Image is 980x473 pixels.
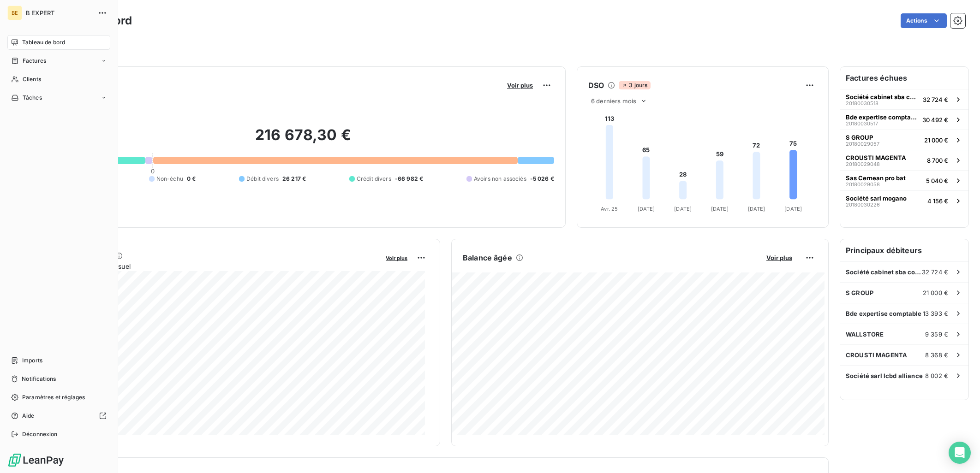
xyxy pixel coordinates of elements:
[23,75,41,83] span: Clients
[925,372,948,379] span: 8 002 €
[846,195,907,202] span: Société sarl mogano
[26,9,92,17] span: B EXPERT
[924,136,948,144] span: 21 000 €
[619,81,650,89] span: 3 jours
[901,13,947,28] button: Actions
[22,38,65,47] span: Tableau de bord
[52,126,554,154] h2: 216 678,30 €
[357,175,391,183] span: Crédit divers
[383,254,410,262] button: Voir plus
[23,94,42,102] span: Tâches
[7,408,110,423] a: Aide
[923,96,948,103] span: 32 724 €
[764,254,795,262] button: Voir plus
[846,202,880,207] span: 20180030226
[638,206,655,212] tspan: [DATE]
[840,190,968,211] button: Société sarl mogano201800302264 156 €
[474,175,526,183] span: Avoirs non associés
[748,206,765,212] tspan: [DATE]
[922,268,948,276] span: 32 724 €
[846,93,919,101] span: Société cabinet sba compta
[711,206,729,212] tspan: [DATE]
[766,254,792,261] span: Voir plus
[949,442,971,464] div: Open Intercom Messenger
[507,82,533,89] span: Voir plus
[7,453,65,467] img: Logo LeanPay
[846,351,907,359] span: CROUSTI MAGENTA
[846,113,919,121] span: Bde expertise comptable
[674,206,692,212] tspan: [DATE]
[926,177,948,184] span: 5 040 €
[925,331,948,338] span: 9 359 €
[846,289,873,296] span: S GROUP
[246,175,279,183] span: Débit divers
[187,175,196,183] span: 0 €
[846,182,880,187] span: 20180029058
[22,375,56,383] span: Notifications
[840,89,968,109] button: Société cabinet sba compta2018003051832 724 €
[846,101,878,106] span: 20180030518
[846,134,873,141] span: S GROUP
[846,310,921,317] span: Bde expertise comptable
[923,289,948,296] span: 21 000 €
[846,174,906,182] span: Sas Cernean pro bat
[846,161,880,167] span: 20180029048
[840,109,968,130] button: Bde expertise comptable2018003051730 492 €
[588,80,604,91] h6: DSO
[156,175,183,183] span: Non-échu
[927,197,948,205] span: 4 156 €
[52,261,379,271] span: Chiffre d'affaires mensuel
[840,130,968,150] button: S GROUP2018002905721 000 €
[923,310,948,317] span: 13 393 €
[784,206,802,212] tspan: [DATE]
[7,6,22,20] div: BE
[601,206,618,212] tspan: Avr. 25
[22,430,58,438] span: Déconnexion
[530,175,554,183] span: -5 026 €
[846,141,879,147] span: 20180029057
[840,67,968,89] h6: Factures échues
[282,175,306,183] span: 26 217 €
[846,372,923,379] span: Société sarl lcbd alliance
[846,331,884,338] span: WALLSTORE
[840,150,968,170] button: CROUSTI MAGENTA201800290488 700 €
[846,121,878,126] span: 20180030517
[22,412,35,420] span: Aide
[395,175,423,183] span: -66 982 €
[591,97,636,105] span: 6 derniers mois
[840,170,968,190] button: Sas Cernean pro bat201800290585 040 €
[504,81,536,89] button: Voir plus
[386,255,407,261] span: Voir plus
[840,239,968,261] h6: Principaux débiteurs
[22,393,85,402] span: Paramètres et réglages
[151,167,155,175] span: 0
[463,252,512,263] h6: Balance âgée
[927,157,948,164] span: 8 700 €
[922,116,948,124] span: 30 492 €
[846,268,922,276] span: Société cabinet sba compta
[23,57,46,65] span: Factures
[925,351,948,359] span: 8 368 €
[846,154,906,161] span: CROUSTI MAGENTA
[22,356,42,365] span: Imports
